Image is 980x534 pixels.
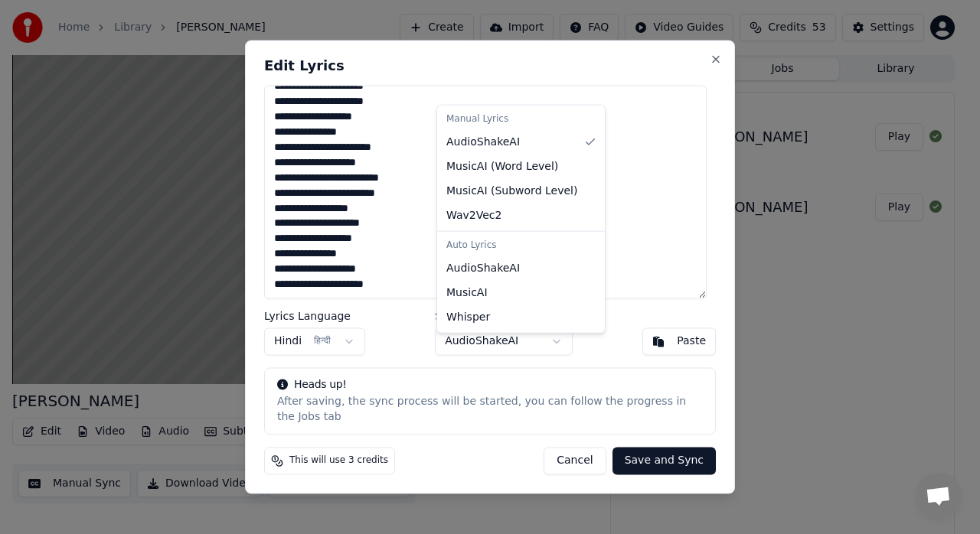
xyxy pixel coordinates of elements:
span: MusicAI ( Word Level ) [446,159,558,174]
span: MusicAI [446,285,488,301]
div: Auto Lyrics [440,235,602,256]
span: AudioShakeAI [446,135,520,150]
span: AudioShakeAI [446,261,520,276]
span: Wav2Vec2 [446,208,501,223]
div: Manual Lyrics [440,109,602,130]
span: Whisper [446,310,490,325]
span: MusicAI ( Subword Level ) [446,184,577,199]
